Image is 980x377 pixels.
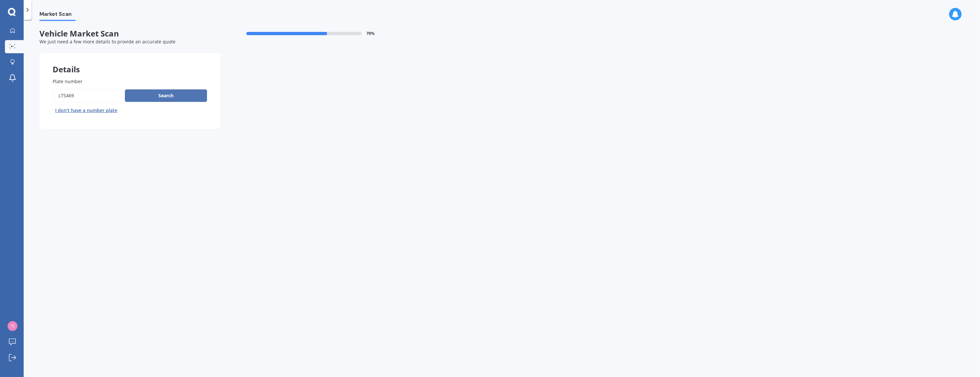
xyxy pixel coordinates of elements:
span: Vehicle Market Scan [39,29,220,38]
button: I don’t have a number plate [53,105,120,116]
span: Market Scan [39,11,76,20]
span: 70 % [367,31,375,36]
button: Search [125,89,207,102]
input: Enter plate number [53,89,122,103]
span: We just need a few more details to provide an accurate quote [39,38,175,45]
img: 94e7f377102ef151ee949cc849c0cd5e [8,321,17,331]
span: Plate number [53,78,82,84]
div: Details [39,53,220,73]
